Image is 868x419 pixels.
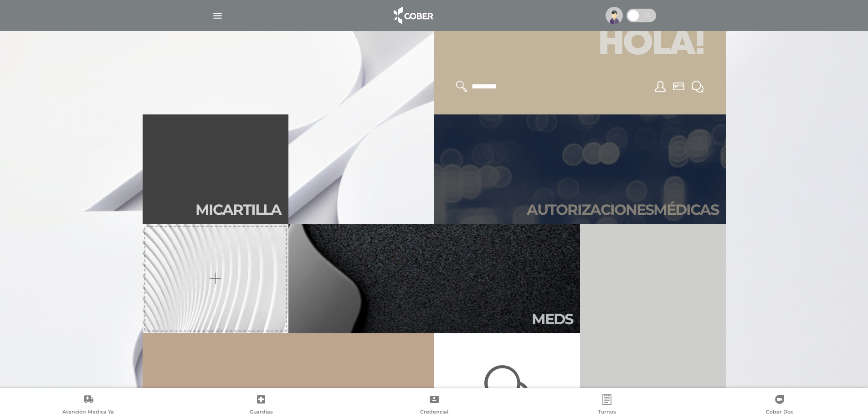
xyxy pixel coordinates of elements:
[195,201,281,218] h2: Mi car tilla
[212,10,223,21] img: Cober_menu-lines-white.svg
[445,19,715,70] h1: Hola!
[766,409,793,417] span: Cober Doc
[348,394,520,417] a: Credencial
[389,5,437,26] img: logo_cober_home-white.png
[598,409,616,417] span: Turnos
[527,201,719,218] h2: Autori zaciones médicas
[434,114,726,224] a: Autorizacionesmédicas
[175,394,347,417] a: Guardias
[250,409,273,417] span: Guardias
[693,394,866,417] a: Cober Doc
[2,394,175,417] a: Atención Médica Ya
[143,114,288,224] a: Micartilla
[532,310,573,328] h2: Meds
[606,7,623,24] img: profile-placeholder.svg
[420,409,448,417] span: Credencial
[62,409,114,417] span: Atención Médica Ya
[520,394,693,417] a: Turnos
[288,224,580,333] a: Meds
